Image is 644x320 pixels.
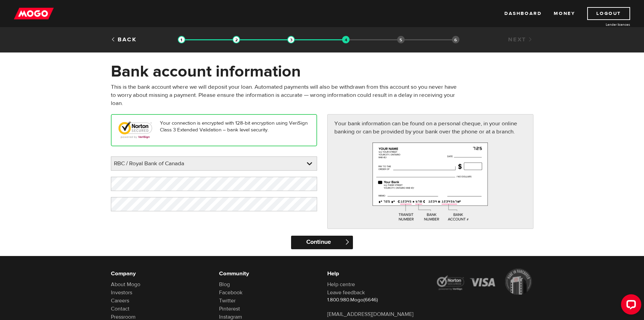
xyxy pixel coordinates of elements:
[373,143,488,221] img: paycheck-large-7c426558fe069eeec9f9d0ad74ba3ec2.png
[178,36,185,43] img: transparent-188c492fd9eaac0f573672f40bb141c2.gif
[287,36,295,43] img: transparent-188c492fd9eaac0f573672f40bb141c2.gif
[327,270,425,278] h6: Help
[111,305,129,312] a: Contact
[435,269,533,295] img: legal-icons-92a2ffecb4d32d839781d1b4e4802d7b.png
[327,311,413,318] a: [EMAIL_ADDRESS][DOMAIN_NAME]
[579,22,630,27] a: Lender licences
[616,292,644,320] iframe: LiveChat chat widget
[334,120,526,136] p: Your bank information can be found on a personal cheque, in your online banking or can be provide...
[118,120,310,133] p: Your connection is encrypted with 128-bit encryption using VeriSign Class 3 Extended Validation –...
[233,36,240,43] img: transparent-188c492fd9eaac0f573672f40bb141c2.gif
[111,289,132,296] a: Investors
[219,281,230,288] a: Blog
[219,289,242,296] a: Facebook
[344,239,350,245] span: 
[342,36,350,43] img: transparent-188c492fd9eaac0f573672f40bb141c2.gif
[327,289,365,296] a: Leave feedback
[14,7,54,20] img: mogo_logo-11ee424be714fa7cbb0f0f49df9e16ec.png
[504,7,542,20] a: Dashboard
[327,297,425,303] p: 1.800.980.Mogo(6646)
[111,83,461,107] p: This is the bank account where we will deposit your loan. Automated payments will also be withdra...
[327,281,355,288] a: Help centre
[111,281,140,288] a: About Mogo
[508,36,533,43] a: Next
[111,36,137,43] a: Back
[219,270,317,278] h6: Community
[111,270,209,278] h6: Company
[111,63,533,80] h1: Bank account information
[219,297,236,304] a: Twitter
[219,305,240,312] a: Pinterest
[554,7,575,20] a: Money
[587,7,630,20] a: Logout
[291,236,353,249] input: Continue
[111,297,129,304] a: Careers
